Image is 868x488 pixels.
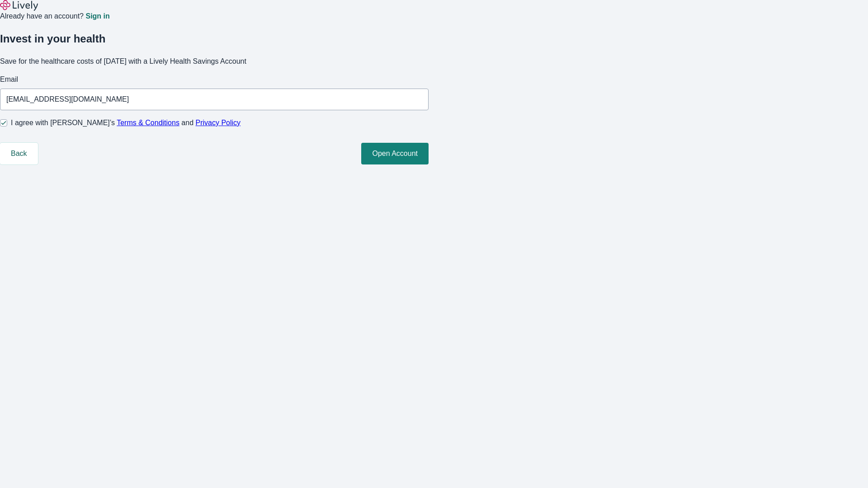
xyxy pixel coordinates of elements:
span: I agree with [PERSON_NAME]’s and [11,117,241,128]
a: Sign in [85,13,109,20]
a: Terms & Conditions [117,119,179,127]
a: Privacy Policy [196,119,241,127]
button: Open Account [361,143,429,164]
